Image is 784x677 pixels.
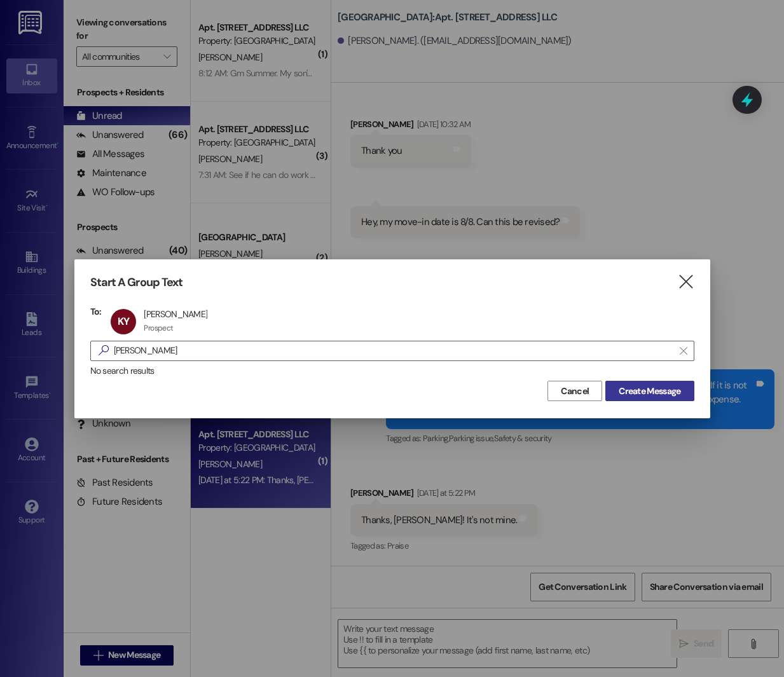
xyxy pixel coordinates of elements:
[90,306,102,317] h3: To:
[561,385,589,398] span: Cancel
[673,341,694,360] button: Clear text
[677,275,694,289] i: 
[144,323,173,333] div: Prospect
[114,342,673,360] input: Search for any contact or apartment
[547,381,602,401] button: Cancel
[93,344,114,357] i: 
[605,381,694,401] button: Create Message
[619,385,680,398] span: Create Message
[144,308,207,320] div: [PERSON_NAME]
[90,275,183,290] h3: Start A Group Text
[118,315,129,328] span: KY
[680,346,687,356] i: 
[90,364,694,378] div: No search results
